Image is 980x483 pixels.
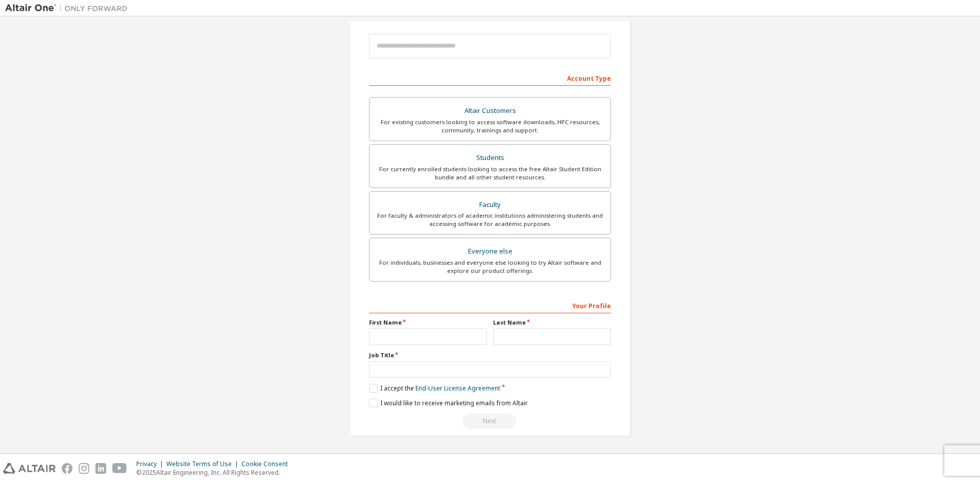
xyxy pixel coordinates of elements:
[493,318,611,327] label: Last Name
[79,463,89,474] img: instagram.svg
[136,468,294,477] p: © 2025 Altair Engineering, Inc. All Rights Reserved.
[376,259,604,275] div: For individuals, businesses and everyone else looking to try Altair software and explore our prod...
[3,463,56,474] img: altair_logo.svg
[369,318,487,327] label: First Name
[241,460,294,468] div: Cookie Consent
[136,460,166,468] div: Privacy
[369,70,611,86] div: Account Type
[376,118,604,134] div: For existing customers looking to access software downloads, HPC resources, community, trainings ...
[369,399,528,407] label: I would like to receive marketing emails from Altair
[415,384,500,393] a: End-User License Agreement
[376,198,604,212] div: Faculty
[166,460,241,468] div: Website Terms of Use
[62,463,72,474] img: facebook.svg
[369,413,611,429] div: Read and acccept EULA to continue
[5,3,133,13] img: Altair One
[369,297,611,313] div: Your Profile
[376,212,604,228] div: For faculty & administrators of academic institutions administering students and accessing softwa...
[95,463,106,474] img: linkedin.svg
[376,104,604,118] div: Altair Customers
[376,151,604,165] div: Students
[369,384,500,393] label: I accept the
[369,351,611,359] label: Job Title
[376,165,604,181] div: For currently enrolled students looking to access the free Altair Student Edition bundle and all ...
[376,244,604,259] div: Everyone else
[112,463,127,474] img: youtube.svg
